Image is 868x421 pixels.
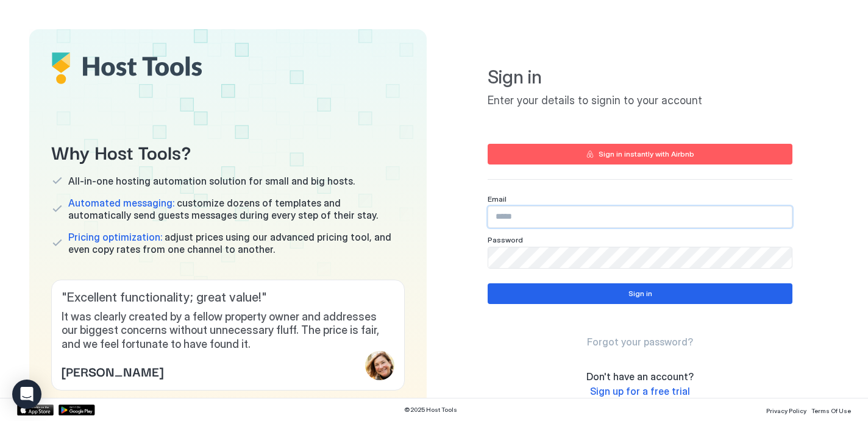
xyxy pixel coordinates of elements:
a: Privacy Policy [766,403,806,416]
span: Don't have an account? [586,370,694,383]
a: Sign up for a free trial [590,385,690,398]
span: All-in-one hosting automation solution for small and big hosts. [68,175,355,187]
span: " Excellent functionality; great value! " [62,290,394,305]
span: © 2025 Host Tools [404,406,457,414]
span: Pricing optimization: [68,231,162,243]
input: Input Field [488,207,792,227]
span: Why Host Tools? [51,138,405,165]
span: [PERSON_NAME] [62,362,163,380]
div: Sign in [628,288,652,299]
span: Password [488,235,523,244]
div: Sign in instantly with Airbnb [599,149,694,160]
span: Enter your details to signin to your account [488,94,792,108]
button: Sign in instantly with Airbnb [488,144,792,165]
span: Forgot your password? [587,336,693,348]
span: Terms Of Use [811,407,851,414]
span: customize dozens of templates and automatically send guests messages during every step of their s... [68,197,405,221]
span: Privacy Policy [766,407,806,414]
a: Google Play Store [59,405,95,416]
span: It was clearly created by a fellow property owner and addresses our biggest concerns without unne... [62,310,394,352]
span: Sign up for a free trial [590,385,690,397]
span: Email [488,194,507,203]
input: Input Field [488,247,792,268]
span: Sign in [488,66,792,89]
a: Forgot your password? [587,336,693,348]
a: App Store [17,405,54,416]
div: Open Intercom Messenger [12,380,41,409]
button: Sign in [488,283,792,304]
a: Terms Of Use [811,403,851,416]
span: Automated messaging: [68,197,174,209]
span: adjust prices using our advanced pricing tool, and even copy rates from one channel to another. [68,231,405,255]
div: profile [365,351,394,380]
